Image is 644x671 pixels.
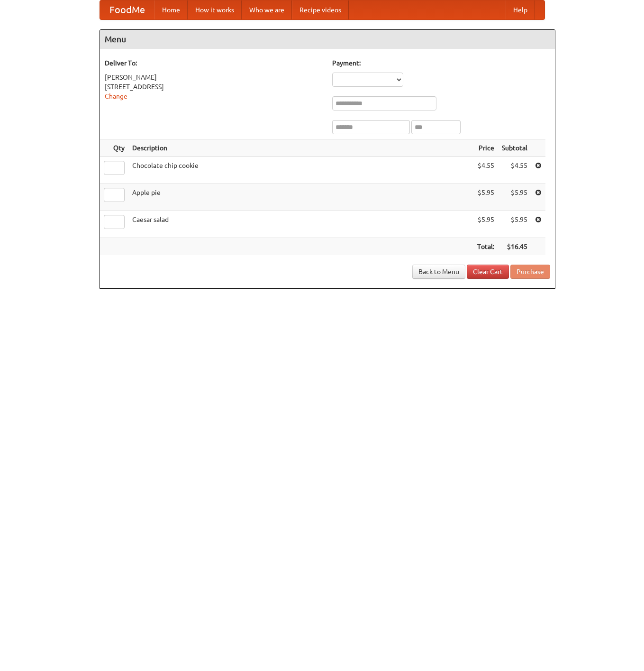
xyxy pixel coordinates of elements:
[154,0,188,19] a: Home
[467,265,509,279] a: Clear Cart
[498,157,531,184] td: $4.55
[100,139,128,157] th: Qty
[105,73,323,82] div: [PERSON_NAME]
[498,184,531,211] td: $5.95
[105,92,127,100] a: Change
[128,211,473,238] td: Caesar salad
[506,0,535,19] a: Help
[473,184,498,211] td: $5.95
[128,157,473,184] td: Chocolate chip cookie
[412,265,465,279] a: Back to Menu
[242,0,292,19] a: Who we are
[473,157,498,184] td: $4.55
[128,139,473,157] th: Description
[510,265,550,279] button: Purchase
[128,184,473,211] td: Apple pie
[105,58,323,68] h5: Deliver To:
[473,211,498,238] td: $5.95
[473,139,498,157] th: Price
[100,30,555,49] h4: Menu
[332,58,550,68] h5: Payment:
[498,139,531,157] th: Subtotal
[292,0,349,19] a: Recipe videos
[100,0,154,19] a: FoodMe
[498,238,531,256] th: $16.45
[498,211,531,238] td: $5.95
[105,82,323,92] div: [STREET_ADDRESS]
[473,238,498,256] th: Total:
[188,0,242,19] a: How it works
